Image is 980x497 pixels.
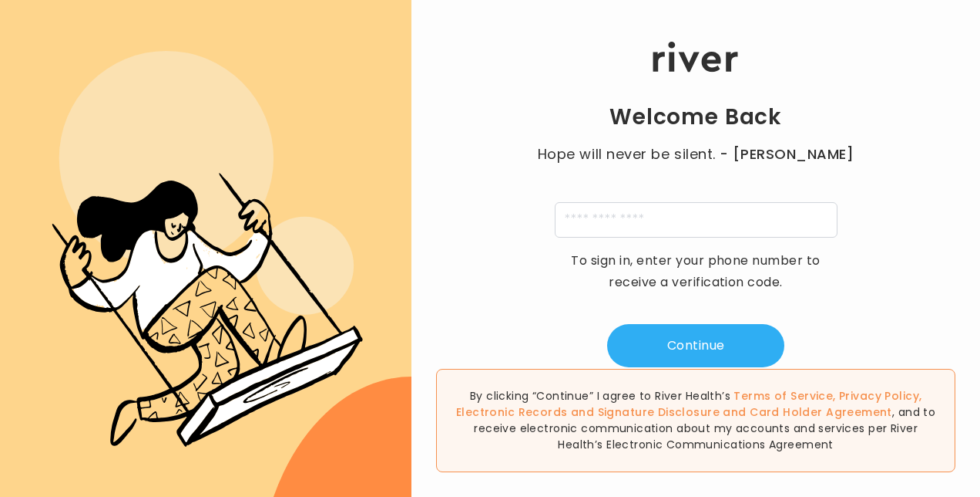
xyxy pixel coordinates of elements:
a: Card Holder Agreement [750,404,892,420]
h1: Welcome Back [609,103,782,131]
a: Terms of Service [733,388,833,404]
a: Electronic Records and Signature Disclosure [456,404,720,420]
div: By clicking “Continue” I agree to River Health’s [436,369,955,472]
p: To sign in, enter your phone number to receive a verification code. [561,250,831,293]
p: Hope will never be silent. [522,144,869,165]
span: - [PERSON_NAME] [720,144,854,165]
span: , , and [456,388,921,420]
a: Privacy Policy [839,388,919,404]
span: , and to receive electronic communication about my accounts and services per River Health’s Elect... [474,404,935,452]
button: Continue [607,324,784,367]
